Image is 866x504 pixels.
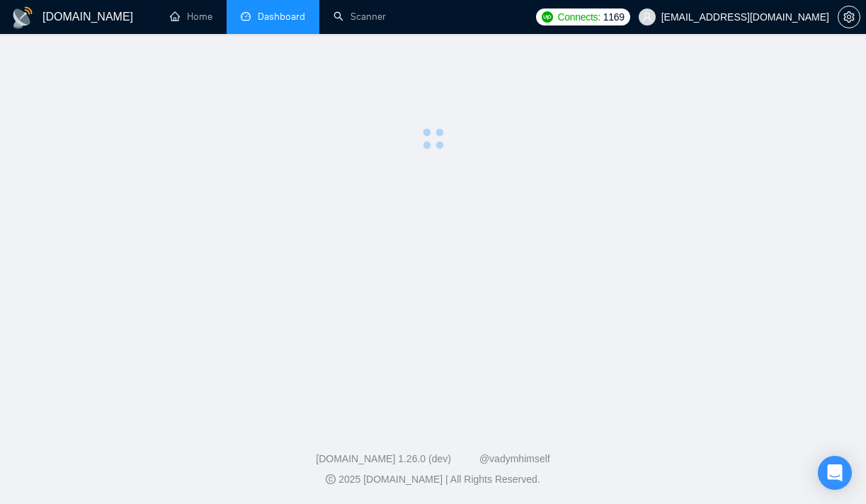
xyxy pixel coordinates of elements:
[170,11,212,23] a: homeHome
[11,472,855,487] div: 2025 [DOMAIN_NAME] | All Rights Reserved.
[316,453,451,464] a: [DOMAIN_NAME] 1.26.0 (dev)
[818,456,852,490] div: Open Intercom Messenger
[241,11,251,21] span: dashboard
[258,11,305,23] span: Dashboard
[326,474,336,484] span: copyright
[838,11,860,23] span: setting
[11,6,34,29] img: logo
[557,9,600,25] span: Connects:
[838,6,860,28] button: setting
[479,453,550,464] a: @vadymhimself
[838,11,860,23] a: setting
[642,12,652,22] span: user
[603,9,625,25] span: 1169
[542,11,553,23] img: upwork-logo.png
[334,11,386,23] a: searchScanner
